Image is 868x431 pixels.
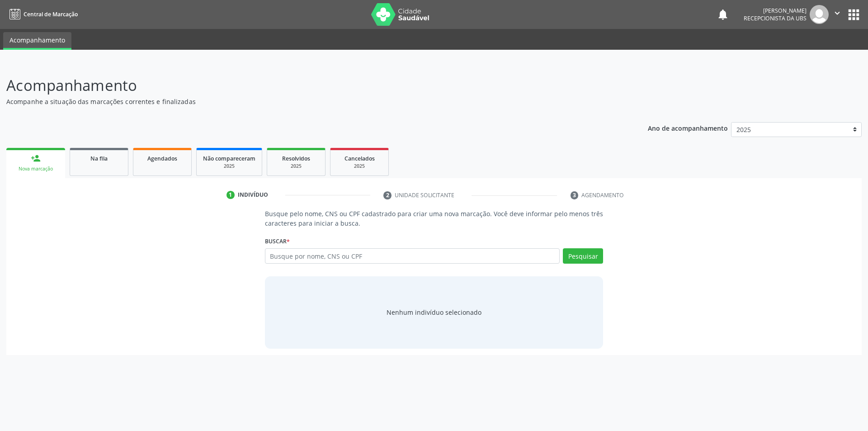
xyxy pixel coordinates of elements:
div: Nenhum indivíduo selecionado [387,308,481,317]
p: Acompanhe a situação das marcações correntes e finalizadas [6,97,605,106]
span: Cancelados [344,155,375,162]
div: Nova marcação [13,166,59,172]
button:  [829,5,846,24]
div: 2025 [337,163,382,170]
div: Indivíduo [238,191,268,199]
p: Acompanhamento [6,74,605,97]
a: Acompanhamento [3,32,71,50]
label: Buscar [265,234,290,248]
div: [PERSON_NAME] [744,7,807,14]
input: Busque por nome, CNS ou CPF [265,248,560,264]
span: Agendados [147,155,177,162]
div: 2025 [203,163,255,170]
button: apps [846,7,862,23]
span: Recepcionista da UBS [744,14,807,22]
i:  [832,8,842,18]
div: person_add [31,153,41,163]
span: Na fila [90,155,108,162]
span: Central de Marcação [24,10,78,18]
div: 1 [226,191,235,199]
p: Busque pelo nome, CNS ou CPF cadastrado para criar uma nova marcação. Você deve informar pelo men... [265,209,604,228]
button: Pesquisar [563,248,603,264]
a: Central de Marcação [6,7,78,22]
span: Não compareceram [203,155,255,162]
img: img [810,5,829,24]
span: Resolvidos [282,155,310,162]
div: 2025 [274,163,319,170]
button: notifications [717,8,729,21]
p: Ano de acompanhamento [648,122,728,133]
